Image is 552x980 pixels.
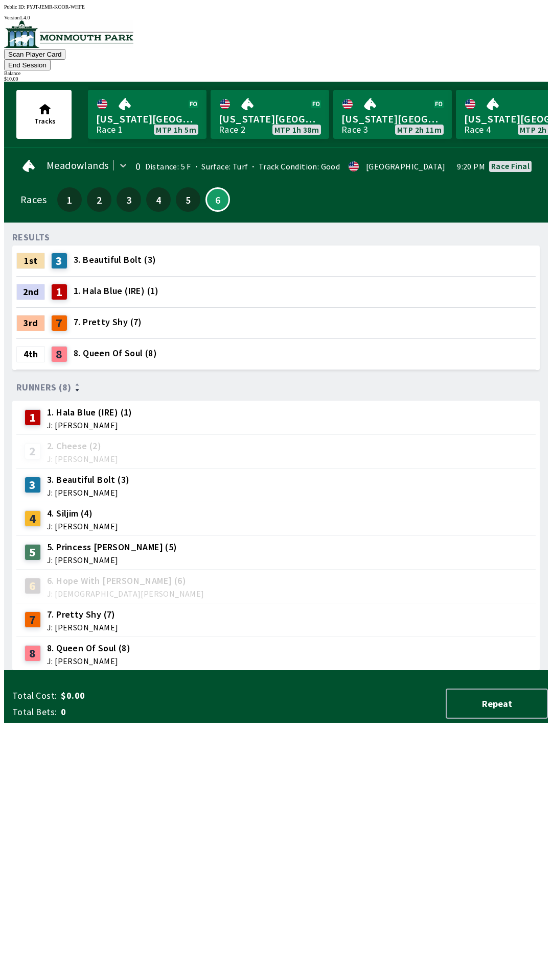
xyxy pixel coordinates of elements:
[47,507,118,520] span: 4. Siljim (4)
[205,187,230,212] button: 6
[4,15,548,20] div: Version 1.4.0
[25,409,41,426] div: 1
[145,161,191,171] span: Distance: 5 F
[25,645,41,661] div: 8
[60,196,79,203] span: 1
[366,162,446,170] div: [GEOGRAPHIC_DATA]
[274,126,319,134] span: MTP 1h 38m
[47,642,130,655] span: 8. Queen Of Soul (8)
[47,522,118,530] span: J: [PERSON_NAME]
[20,195,47,204] div: Races
[57,187,82,212] button: 1
[16,90,72,139] button: Tracks
[47,574,204,587] span: 6. Hope With [PERSON_NAME] (6)
[455,698,539,709] span: Repeat
[119,196,139,203] span: 3
[47,590,204,598] span: J: [DEMOGRAPHIC_DATA][PERSON_NAME]
[16,315,45,331] div: 3rd
[12,690,57,702] span: Total Cost:
[74,315,142,329] span: 7. Pretty Shy (7)
[341,112,444,126] span: [US_STATE][GEOGRAPHIC_DATA]
[51,346,67,362] div: 8
[47,473,129,486] span: 3. Beautiful Bolt (3)
[47,406,132,419] span: 1. Hala Blue (IRE) (1)
[219,112,321,126] span: [US_STATE][GEOGRAPHIC_DATA]
[47,161,108,169] span: Meadowlands
[96,112,198,126] span: [US_STATE][GEOGRAPHIC_DATA]
[47,623,118,631] span: J: [PERSON_NAME]
[96,126,123,134] div: Race 1
[47,488,129,497] span: J: [PERSON_NAME]
[146,187,171,212] button: 4
[191,161,248,171] span: Surface: Turf
[464,126,491,134] div: Race 4
[12,706,57,718] span: Total Bets:
[16,284,45,300] div: 2nd
[341,126,368,134] div: Race 3
[47,455,118,463] span: J: [PERSON_NAME]
[47,657,130,665] span: J: [PERSON_NAME]
[4,20,133,48] img: venue logo
[178,196,198,203] span: 5
[87,187,111,212] button: 2
[34,116,56,126] span: Tracks
[89,196,109,203] span: 2
[74,347,157,360] span: 8. Queen Of Soul (8)
[61,706,222,718] span: 0
[51,315,67,331] div: 7
[47,608,118,621] span: 7. Pretty Shy (7)
[16,253,45,269] div: 1st
[117,187,141,212] button: 3
[12,233,50,241] div: RESULTS
[16,382,536,393] div: Runners (8)
[248,161,340,171] span: Track Condition: Good
[51,284,67,300] div: 1
[25,443,41,459] div: 2
[25,544,41,560] div: 5
[51,253,67,269] div: 3
[4,49,65,60] button: Scan Player Card
[4,76,548,82] div: $ 10.00
[16,346,45,362] div: 4th
[156,126,196,134] span: MTP 1h 5m
[61,690,222,702] span: $0.00
[491,162,530,170] div: Race final
[211,90,329,139] a: [US_STATE][GEOGRAPHIC_DATA]Race 2MTP 1h 38m
[149,196,168,203] span: 4
[47,556,177,564] span: J: [PERSON_NAME]
[47,541,177,554] span: 5. Princess [PERSON_NAME] (5)
[176,187,200,212] button: 5
[333,90,452,139] a: [US_STATE][GEOGRAPHIC_DATA]Race 3MTP 2h 11m
[74,284,159,298] span: 1. Hala Blue (IRE) (1)
[397,126,442,134] span: MTP 2h 11m
[4,4,548,10] div: Public ID:
[209,197,226,202] span: 6
[25,611,41,628] div: 7
[25,578,41,594] div: 6
[27,4,85,10] span: PYJT-JEMR-KOOR-WHFE
[25,477,41,493] div: 3
[47,421,132,429] span: J: [PERSON_NAME]
[4,70,548,76] div: Balance
[16,383,71,391] span: Runners (8)
[25,510,41,527] div: 4
[457,162,485,170] span: 9:20 PM
[88,90,206,139] a: [US_STATE][GEOGRAPHIC_DATA]Race 1MTP 1h 5m
[219,126,245,134] div: Race 2
[134,162,141,170] div: 0
[446,689,548,719] button: Repeat
[47,439,118,453] span: 2. Cheese (2)
[4,60,51,70] button: End Session
[74,253,156,266] span: 3. Beautiful Bolt (3)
